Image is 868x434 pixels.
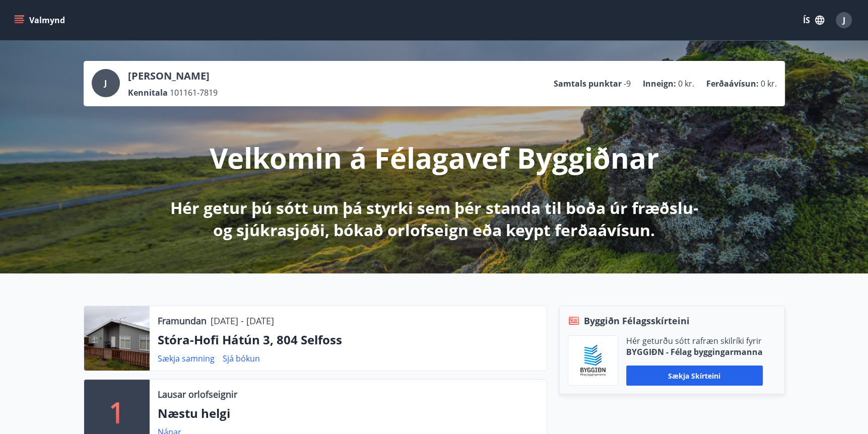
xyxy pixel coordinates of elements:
[128,87,168,98] p: Kennitala
[761,78,777,89] span: 0 kr.
[706,78,759,89] p: Ferðaávísun :
[797,11,830,29] button: ÍS
[626,346,763,357] p: BYGGIÐN - Félag byggingarmanna
[211,314,274,327] p: [DATE] - [DATE]
[832,8,856,32] button: J
[128,69,218,83] p: [PERSON_NAME]
[168,197,700,241] p: Hér getur þú sótt um þá styrki sem þér standa til boða úr fræðslu- og sjúkrasjóði, bókað orlofsei...
[554,78,622,89] p: Samtals punktar
[158,331,539,348] p: Stóra-Hofi Hátún 3, 804 Selfoss
[104,78,107,89] span: J
[626,366,763,386] button: Sækja skírteini
[624,78,631,89] span: -9
[12,11,69,29] button: menu
[158,405,539,422] p: Næstu helgi
[158,353,215,364] a: Sækja samning
[158,388,237,401] p: Lausar orlofseignir
[626,335,763,346] p: Hér geturðu sótt rafræn skilríki fyrir
[170,87,218,98] span: 101161-7819
[158,314,207,327] p: Framundan
[843,15,845,26] span: J
[210,138,659,177] p: Velkomin á Félagavef Byggiðnar
[643,78,676,89] p: Inneign :
[109,393,125,431] p: 1
[576,343,610,378] img: BKlGVmlTW1Qrz68WFGMFQUcXHWdQd7yePWMkvn3i.png
[223,353,260,364] a: Sjá bókun
[678,78,694,89] span: 0 kr.
[584,314,690,327] span: Byggiðn Félagsskírteini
